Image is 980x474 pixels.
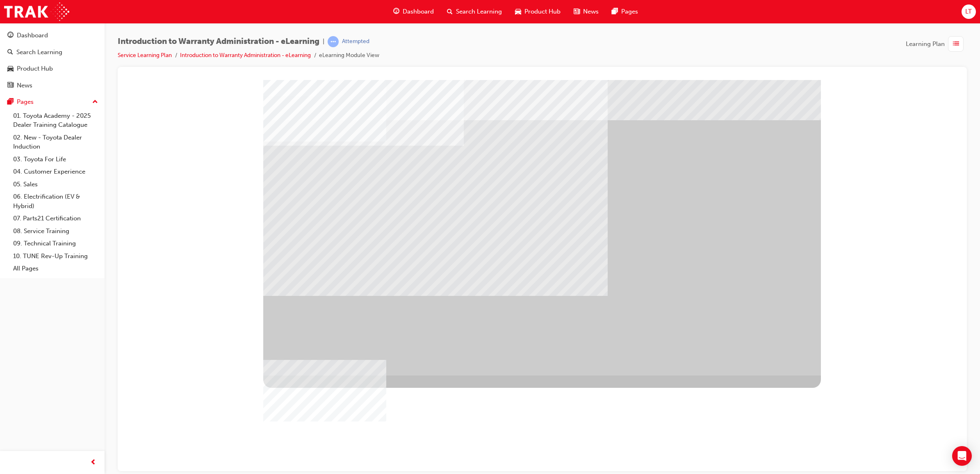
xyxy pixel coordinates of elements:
[583,7,599,16] span: News
[10,131,101,153] a: 02. New - Toyota Dealer Induction
[10,212,101,225] a: 07. Parts21 Certification
[3,78,101,93] a: News
[906,39,945,49] span: Learning Plan
[3,45,101,60] a: Search Learning
[393,7,399,17] span: guage-icon
[180,52,311,59] a: Introduction to Warranty Administration - eLearning
[10,262,101,275] a: All Pages
[17,81,32,90] div: News
[621,7,638,16] span: Pages
[965,7,972,16] span: LT
[10,153,101,166] a: 03. Toyota For Life
[7,32,14,39] span: guage-icon
[17,31,48,40] div: Dashboard
[7,65,14,73] span: car-icon
[10,237,101,250] a: 09. Technical Training
[10,190,101,212] a: 06. Electrification (EV & Hybrid)
[906,36,967,52] button: Learning Plan
[456,7,502,16] span: Search Learning
[447,7,453,17] span: search-icon
[524,7,561,16] span: Product Hub
[7,98,14,106] span: pages-icon
[3,61,101,76] a: Product Hub
[952,446,972,466] div: Open Intercom Messenger
[3,94,101,110] button: Pages
[17,97,34,107] div: Pages
[7,82,14,89] span: news-icon
[605,3,645,20] a: pages-iconPages
[7,49,13,56] span: search-icon
[17,64,53,73] div: Product Hub
[508,3,567,20] a: car-iconProduct Hub
[10,110,101,131] a: 01. Toyota Academy - 2025 Dealer Training Catalogue
[387,3,440,20] a: guage-iconDashboard
[612,7,618,17] span: pages-icon
[3,26,101,94] button: DashboardSearch LearningProduct HubNews
[328,36,339,47] span: learningRecordVerb_ATTEMPT-icon
[118,52,172,59] a: Service Learning Plan
[515,7,521,17] span: car-icon
[16,48,62,57] div: Search Learning
[962,5,976,19] button: LT
[323,37,324,46] span: |
[10,225,101,238] a: 08. Service Training
[953,39,959,49] span: list-icon
[90,458,96,468] span: prev-icon
[574,7,580,17] span: news-icon
[319,51,379,60] li: eLearning Module View
[567,3,605,20] a: news-iconNews
[4,2,69,21] img: Trak
[3,28,101,43] a: Dashboard
[403,7,434,16] span: Dashboard
[440,3,508,20] a: search-iconSearch Learning
[10,250,101,263] a: 10. TUNE Rev-Up Training
[342,38,369,46] div: Attempted
[10,178,101,191] a: 05. Sales
[118,37,319,46] span: Introduction to Warranty Administration - eLearning
[92,97,98,108] span: up-icon
[10,165,101,178] a: 04. Customer Experience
